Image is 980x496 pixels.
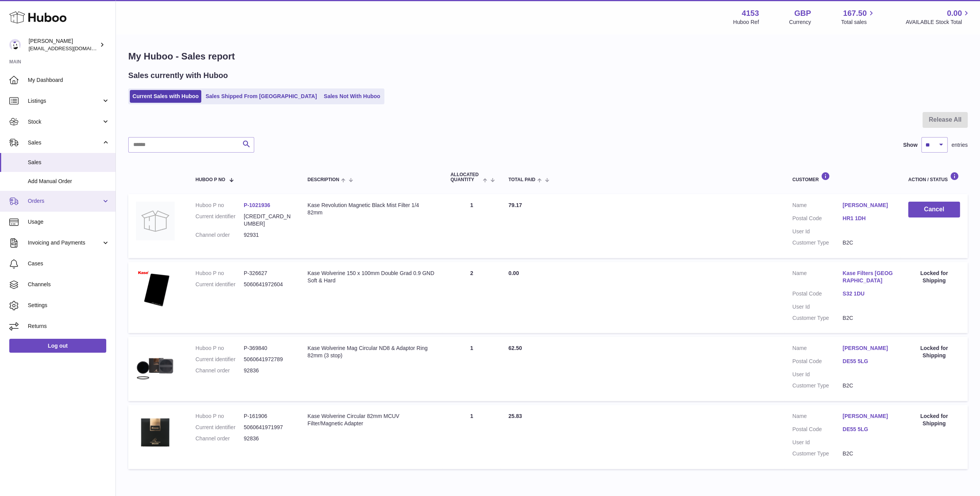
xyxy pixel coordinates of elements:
dd: B2C [842,450,893,457]
td: 1 [443,405,501,469]
span: entries [951,141,968,149]
dt: Channel order [195,367,244,374]
span: Huboo P no [195,177,225,182]
a: P-1021936 [244,202,270,208]
a: Log out [9,339,106,353]
dt: Current identifier [195,356,244,363]
dt: Postal Code [792,426,842,435]
span: 167.50 [843,8,866,19]
div: Kase Wolverine Circular 82mm MCUV Filter/Magnetic Adapter [307,413,435,427]
dt: Postal Code [792,215,842,224]
span: Orders [28,197,102,205]
a: Sales Shipped From [GEOGRAPHIC_DATA] [203,90,319,103]
span: [EMAIL_ADDRESS][DOMAIN_NAME] [29,45,114,51]
div: Action / Status [908,172,960,182]
dt: Name [792,202,842,211]
a: DE55 5LG [842,426,893,433]
dd: B2C [842,382,893,389]
strong: GBP [794,8,811,19]
div: Currency [789,19,811,26]
dd: 5060641972789 [244,356,292,363]
dd: B2C [842,239,893,246]
td: 1 [443,194,501,258]
dt: Customer Type [792,450,842,457]
div: Customer [792,172,893,182]
span: Stock [28,118,102,126]
a: [PERSON_NAME] [842,345,893,352]
span: 79.17 [508,202,522,208]
span: Sales [28,159,110,166]
a: Kase Filters [GEOGRAPHIC_DATA] [842,270,893,284]
dd: 92931 [244,231,292,239]
dd: 5060641971997 [244,424,292,431]
span: Total sales [841,19,875,26]
span: 25.83 [508,413,522,419]
span: 0.00 [947,8,962,19]
h1: My Huboo - Sales report [128,50,968,63]
dt: User Id [792,303,842,311]
div: Kase Revolution Magnetic Black Mist Filter 1/4 82mm [307,202,435,216]
a: DE55 5LG [842,358,893,365]
a: 167.50 Total sales [841,8,875,26]
dt: Postal Code [792,290,842,299]
span: Usage [28,218,110,226]
dt: Current identifier [195,213,244,228]
span: Sales [28,139,102,146]
div: [PERSON_NAME] [29,37,98,52]
span: AVAILABLE Stock Total [905,19,971,26]
h2: Sales currently with Huboo [128,70,228,81]
span: 0.00 [508,270,519,276]
dt: Huboo P no [195,270,244,277]
dt: Channel order [195,231,244,239]
span: Returns [28,323,110,330]
dt: Huboo P no [195,345,244,352]
a: HR1 1DH [842,215,893,222]
span: Invoicing and Payments [28,239,102,246]
dt: Name [792,270,842,286]
span: Channels [28,281,110,288]
div: Kase Wolverine Mag Circular ND8 & Adaptor Ring 82mm (3 stop) [307,345,435,359]
dd: P-369840 [244,345,292,352]
span: Description [307,177,339,182]
a: 0.00 AVAILABLE Stock Total [905,8,971,26]
span: Total paid [508,177,535,182]
dd: 92836 [244,435,292,442]
dt: Customer Type [792,314,842,322]
span: 62.50 [508,345,522,351]
img: KW-M1000-95-5.jpg [136,345,175,383]
dt: User Id [792,439,842,446]
dd: 5060641972604 [244,281,292,288]
dt: Postal Code [792,358,842,367]
div: Huboo Ref [733,19,759,26]
span: My Dashboard [28,76,110,84]
div: Locked for Shipping [908,345,960,359]
a: Current Sales with Huboo [130,90,201,103]
dt: Customer Type [792,239,842,246]
span: Cases [28,260,110,267]
dt: User Id [792,228,842,235]
a: [PERSON_NAME] [842,413,893,420]
strong: 4153 [742,8,759,19]
div: Locked for Shipping [908,413,960,427]
button: Cancel [908,202,960,217]
span: Listings [28,97,102,105]
dd: B2C [842,314,893,322]
dt: Customer Type [792,382,842,389]
div: Locked for Shipping [908,270,960,284]
img: MCUV-box.jpg [136,413,175,451]
dt: Current identifier [195,424,244,431]
img: K100150-ND-02.jpg [136,270,175,308]
img: no-photo-large.jpg [136,202,175,240]
div: Kase Wolverine 150 x 100mm Double Grad 0.9 GND Soft & Hard [307,270,435,284]
dt: Current identifier [195,281,244,288]
a: S32 1DU [842,290,893,297]
span: ALLOCATED Quantity [450,172,481,182]
dt: Channel order [195,435,244,442]
dd: P-326627 [244,270,292,277]
td: 1 [443,337,501,401]
span: Settings [28,302,110,309]
span: Add Manual Order [28,178,110,185]
dd: 92836 [244,367,292,374]
dt: Name [792,345,842,354]
label: Show [903,141,917,149]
